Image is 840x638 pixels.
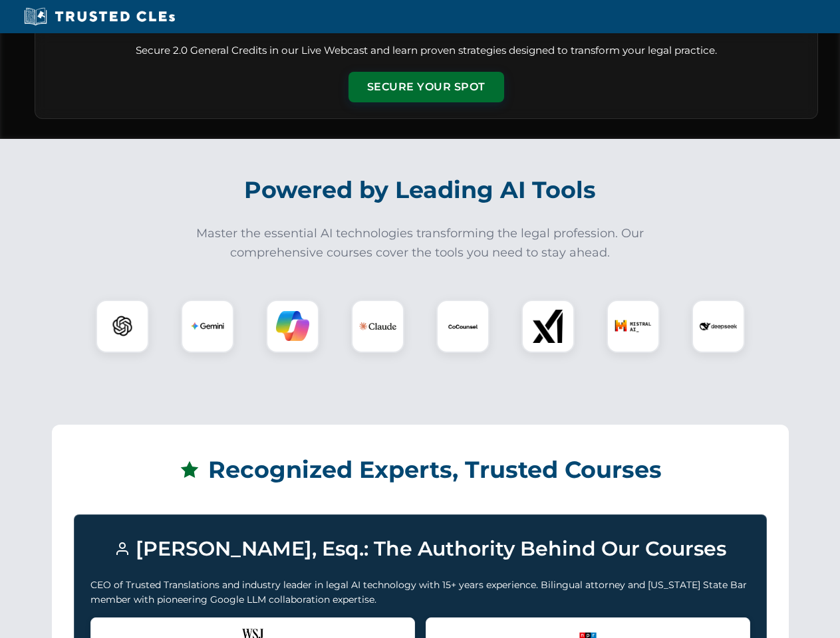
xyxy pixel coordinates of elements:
div: xAI [521,300,575,353]
p: Secure 2.0 General Credits in our Live Webcast and learn proven strategies designed to transform ... [51,43,801,58]
div: Mistral AI [607,300,660,353]
img: DeepSeek Logo [700,308,737,345]
img: Trusted CLEs [20,7,179,27]
div: Claude [351,300,404,353]
div: Copilot [266,300,319,353]
p: Master the essential AI technologies transforming the legal profession. Our comprehensive courses... [188,224,653,263]
img: Copilot Logo [276,310,309,343]
h2: Recognized Experts, Trusted Courses [74,447,767,493]
img: Mistral AI Logo [615,308,652,345]
div: ChatGPT [96,300,149,353]
div: DeepSeek [692,300,745,353]
p: CEO of Trusted Translations and industry leader in legal AI technology with 15+ years experience.... [90,578,750,607]
img: Claude Logo [359,308,396,345]
div: CoCounsel [436,300,490,353]
h2: Powered by Leading AI Tools [52,167,789,213]
img: CoCounsel Logo [446,310,480,343]
img: ChatGPT Logo [103,307,142,346]
div: Gemini [181,300,234,353]
h3: [PERSON_NAME], Esq.: The Authority Behind Our Courses [90,531,750,567]
img: xAI Logo [531,310,565,343]
button: Secure Your Spot [349,72,504,102]
img: Gemini Logo [191,310,224,343]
